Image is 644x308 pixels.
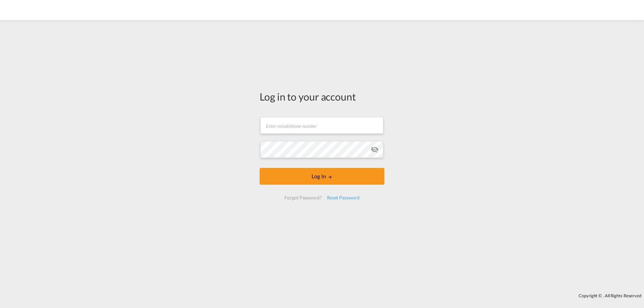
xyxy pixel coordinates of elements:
button: LOGIN [260,168,384,185]
input: Enter email/phone number [260,117,383,134]
div: Log in to your account [260,89,384,104]
div: Reset Password [324,192,362,204]
div: Forgot Password? [282,192,324,204]
md-icon: icon-eye-off [371,145,379,153]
